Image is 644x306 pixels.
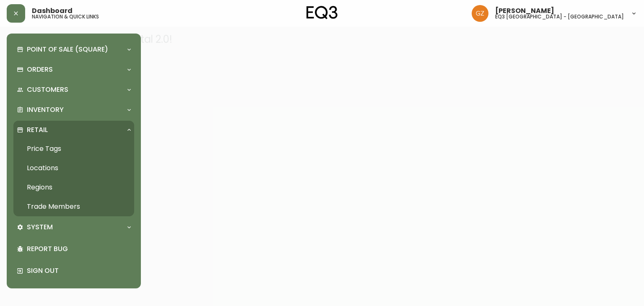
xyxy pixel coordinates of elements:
[13,158,134,178] a: Locations
[13,197,134,216] a: Trade Members
[13,60,134,79] div: Orders
[472,5,488,22] img: 78875dbee59462ec7ba26e296000f7de
[13,139,134,158] a: Price Tags
[27,85,68,94] p: Customers
[306,6,338,19] img: logo
[13,178,134,197] a: Regions
[495,14,624,19] h5: eq3 [GEOGRAPHIC_DATA] - [GEOGRAPHIC_DATA]
[13,121,134,139] div: Retail
[13,101,134,119] div: Inventory
[27,266,131,275] p: Sign Out
[32,8,73,14] span: Dashboard
[495,8,554,14] span: [PERSON_NAME]
[13,238,134,260] div: Report Bug
[13,260,134,282] div: Sign Out
[13,80,134,99] div: Customers
[27,45,108,54] p: Point of Sale (Square)
[27,125,48,135] p: Retail
[27,223,53,232] p: System
[32,14,99,19] h5: navigation & quick links
[27,105,64,114] p: Inventory
[13,218,134,236] div: System
[13,40,134,59] div: Point of Sale (Square)
[27,244,131,254] p: Report Bug
[27,65,53,74] p: Orders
